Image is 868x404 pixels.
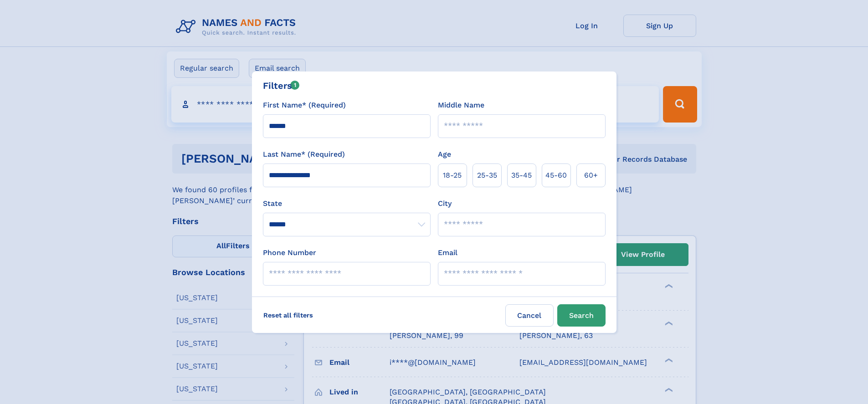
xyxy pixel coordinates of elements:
[263,100,346,111] label: First Name* (Required)
[263,247,316,258] label: Phone Number
[438,100,484,111] label: Middle Name
[438,247,457,258] label: Email
[438,149,451,160] label: Age
[438,198,452,209] label: City
[545,170,567,181] span: 45‑60
[263,149,345,160] label: Last Name* (Required)
[443,170,462,181] span: 18‑25
[263,79,300,92] div: Filters
[263,198,431,209] label: State
[584,170,598,181] span: 60+
[505,304,554,327] label: Cancel
[257,304,319,326] label: Reset all filters
[557,304,606,327] button: Search
[477,170,497,181] span: 25‑35
[511,170,532,181] span: 35‑45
